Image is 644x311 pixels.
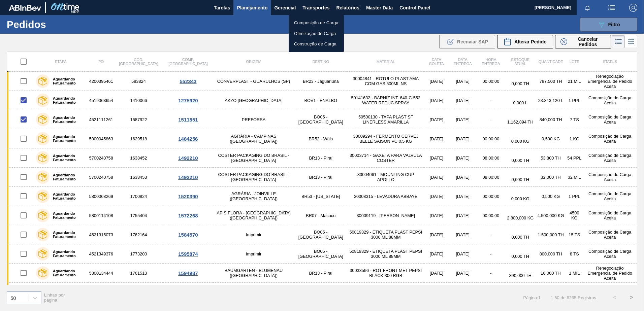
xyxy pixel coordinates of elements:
a: Construção de Carga [289,39,344,49]
a: Composição de Carga [289,18,344,28]
a: Otimização de Carga [289,28,344,39]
